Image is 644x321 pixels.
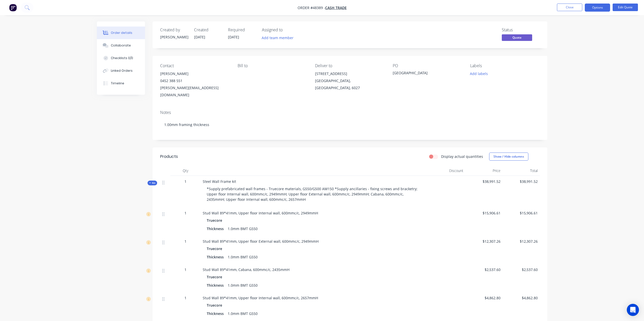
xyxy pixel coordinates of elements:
[393,63,462,68] div: PO
[184,267,186,272] span: 1
[226,253,260,261] div: 1.0mm BMT G550
[238,63,307,68] div: Bill to
[503,166,540,176] div: Total
[467,179,501,184] span: $38,991.52
[203,267,289,272] span: Stud Wall 89*41mm, Cabana, 600mmc/c, 2435mmH
[203,239,319,244] span: Stud Wall 89*41mm, Upper floor External wall, 600mmc/c, 2949mmH
[467,239,501,244] span: $12,307.26
[298,5,325,10] span: Order #48389 -
[97,39,145,52] button: Collaborate
[441,154,483,159] label: Display actual quantities
[207,225,226,232] div: Thickness
[315,77,384,91] div: [GEOGRAPHIC_DATA], [GEOGRAPHIC_DATA], 6027
[467,295,501,301] span: $4,862.80
[613,4,638,11] button: Edit Quote
[207,282,226,289] div: Thickness
[505,179,538,184] span: $38,991.52
[226,282,260,289] div: 1.0mm BMT G550
[465,166,503,176] div: Price
[160,70,230,98] div: [PERSON_NAME]0452 388 551[PERSON_NAME][EMAIL_ADDRESS][DOMAIN_NAME]
[160,154,178,160] div: Products
[505,210,538,216] span: $15,906.61
[505,295,538,301] span: $4,862.80
[9,4,17,11] img: Factory
[194,35,205,39] span: [DATE]
[228,28,256,32] div: Required
[207,302,224,309] div: Truecore
[148,181,157,185] div: Kit
[467,210,501,216] span: $15,906.61
[207,245,224,252] div: Truecore
[160,34,188,40] div: [PERSON_NAME]
[203,295,318,300] span: Stud Wall 89*41mm, Upper floor Internal wall, 600mmc/c, 2657mmH
[184,210,186,216] span: 1
[160,28,188,32] div: Created by
[97,64,145,77] button: Linked Orders
[160,117,540,132] div: 1.00mm framing thickness
[428,166,466,176] div: Discount
[207,253,226,261] div: Thickness
[259,34,296,41] button: Add team member
[194,28,222,32] div: Created
[111,68,133,73] div: Linked Orders
[207,310,226,317] div: Thickness
[228,35,239,39] span: [DATE]
[111,81,124,86] div: Timeline
[184,239,186,244] span: 1
[467,267,501,272] span: $2,537.60
[502,28,540,32] div: Status
[160,63,230,68] div: Contact
[505,239,538,244] span: $12,307.26
[505,267,538,272] span: $2,537.60
[111,56,133,60] div: Checklists 0/0
[315,70,384,91] div: [STREET_ADDRESS][GEOGRAPHIC_DATA], [GEOGRAPHIC_DATA], 6027
[325,5,347,10] a: Cash Trade
[315,70,384,77] div: [STREET_ADDRESS]
[111,31,132,35] div: Order details
[467,70,491,77] button: Add labels
[262,34,296,41] button: Add team member
[203,179,236,184] span: Steel Wall Frame kit
[207,217,224,224] div: Truecore
[97,77,145,90] button: Timeline
[149,181,156,185] span: Kit
[207,273,224,281] div: Truecore
[160,84,230,98] div: [PERSON_NAME][EMAIL_ADDRESS][DOMAIN_NAME]
[97,52,145,64] button: Checklists 0/0
[315,63,384,68] div: Deliver to
[226,225,260,232] div: 1.0mm BMT G550
[207,186,419,202] span: *Supply prefabricated wall frames - Truecore materials, G550/G500 AM150 *Supply ancillaries - fix...
[393,70,456,77] div: [GEOGRAPHIC_DATA]
[557,4,582,11] button: Close
[203,211,318,215] span: Stud Wall 89*41mm, Upper floor Internal wall, 600mmc/c, 2949mmH
[262,28,313,32] div: Assigned to
[184,295,186,301] span: 1
[160,70,230,77] div: [PERSON_NAME]
[627,304,639,316] div: Open Intercom Messenger
[160,77,230,84] div: 0452 388 551
[502,34,532,41] span: Quote
[160,110,540,115] div: Notes
[585,4,610,12] button: Options
[226,310,260,317] div: 1.0mm BMT G550
[97,27,145,39] button: Order details
[470,63,539,68] div: Labels
[111,43,131,48] div: Collaborate
[489,153,528,161] button: Show / Hide columns
[170,166,201,176] div: Qty
[184,179,186,184] span: 1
